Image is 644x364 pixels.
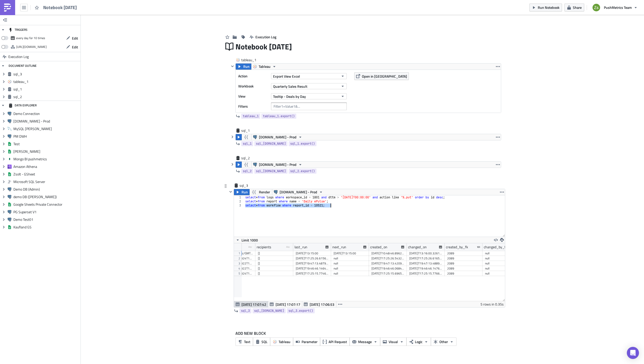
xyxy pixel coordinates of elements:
span: tableau_1 [241,57,261,63]
span: Demo Connection [13,111,79,116]
span: Limit 1000 [241,237,258,243]
div: 1 [234,195,244,199]
a: sql_1.export() [289,141,316,146]
div: [DATE]T17:25:15.696544 [371,271,404,276]
span: [DATE] 17:07:42 [241,302,266,307]
span: Google Sheets Private Connector [13,202,79,207]
button: [DATE] 17:07:17 [268,301,302,307]
div: Open Intercom Messenger [627,347,639,359]
div: [DATE]T17:25:15.776660 [409,271,442,276]
span: MySQL [PERSON_NAME] [13,127,79,131]
label: Action [238,72,269,80]
span: Parameter [302,339,317,344]
button: [DATE] 17:07:42 [234,301,268,307]
img: Avatar [592,3,601,12]
span: Run Notebook [538,5,559,10]
button: Execution Log [247,33,279,41]
span: [DOMAIN_NAME] - Prod [259,134,297,140]
span: Edit [72,36,78,41]
span: [DOMAIN_NAME] - Prod [13,119,79,124]
span: Tableau [279,339,290,344]
span: sql_[DOMAIN_NAME] [254,308,284,313]
div: [DATE]T17:25:26.543298 [371,256,404,261]
span: Notebook [DATE] [235,42,292,51]
button: Message [350,338,380,346]
span: [DOMAIN_NAME] - Prod [259,162,297,168]
div: null [334,266,366,271]
span: Microsoft SQL Server [13,179,79,184]
span: Demo DB (Admin) [13,187,79,192]
button: Limit 1000 [234,237,260,243]
button: Visual [380,338,407,346]
div: [DATE]T19:47:13.420904 [371,261,404,266]
a: sql_1 [241,141,253,146]
img: PushMetrics [4,4,12,12]
span: Tableau [259,64,271,70]
span: [DOMAIN_NAME] - Prod [280,189,317,195]
button: Export View Excel [271,73,347,79]
span: sql_2.export() [290,169,315,174]
span: Execution Log [255,34,276,40]
span: sql_3 [241,308,250,313]
span: Tooltip - Deals by Day [273,94,306,99]
span: Open in [GEOGRAPHIC_DATA] [362,74,407,79]
div: [] [258,256,291,261]
a: sql_[DOMAIN_NAME] [253,308,286,313]
button: Run [234,189,250,195]
span: Edit [72,44,78,50]
div: null [485,251,518,256]
div: null [334,271,366,276]
span: Quarterly Sales Result [273,84,307,89]
span: Render [259,189,270,195]
button: Edit [64,34,80,42]
div: null [334,256,366,261]
div: every day for 10 times [16,34,45,42]
button: Share [565,4,584,11]
span: sql_[DOMAIN_NAME] [256,141,286,146]
span: Mongo BI pushmetrics [13,157,79,161]
div: created_on [370,243,387,251]
span: sql_1 [241,128,261,133]
span: Zsolt - GSheet [13,172,79,176]
div: DOCUMENT OUTLINE [9,61,37,70]
span: sql_1 [243,141,252,146]
div: [DATE]T17:25:26.615644 [296,256,329,261]
div: [DATE]T13:15:00 [334,251,366,256]
span: sql_1.export() [290,141,315,146]
div: 2089 [447,256,480,261]
span: Amazon Athena [13,164,79,169]
button: Edit [64,43,80,51]
div: 3 [234,203,244,207]
button: Hide content [228,189,234,195]
button: [DOMAIN_NAME] - Prod [251,134,304,140]
span: Share [573,5,582,10]
span: sql_3 [239,183,260,188]
div: 2089 [447,266,480,271]
label: Workbook [238,82,269,90]
span: sql_2 [13,95,79,99]
button: API Request [320,338,350,346]
a: sql_[DOMAIN_NAME] [254,169,287,174]
button: PushMetrics Team [589,2,640,13]
button: Run [236,64,251,70]
div: recipients [257,243,271,251]
span: SQL [261,339,267,344]
span: Run [243,64,250,70]
span: Visual [389,339,398,344]
span: Export View Excel [273,74,300,79]
div: changed_on [408,243,427,251]
span: sql_1 [13,87,79,92]
span: sql_2 [241,156,261,161]
span: [DATE] 17:06:53 [310,302,334,307]
input: Filter1=Value1&... [271,103,347,110]
button: Render [249,189,272,195]
div: null [485,271,518,276]
div: 5 rows in 0.35s [480,301,504,307]
div: last_run [294,243,307,251]
label: Filters [238,103,269,110]
span: [PERSON_NAME] [13,149,79,154]
button: [DATE] 17:06:53 [302,301,336,307]
div: 2 [234,199,244,203]
button: Text [235,338,253,346]
span: Kaufland GS [13,225,79,229]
